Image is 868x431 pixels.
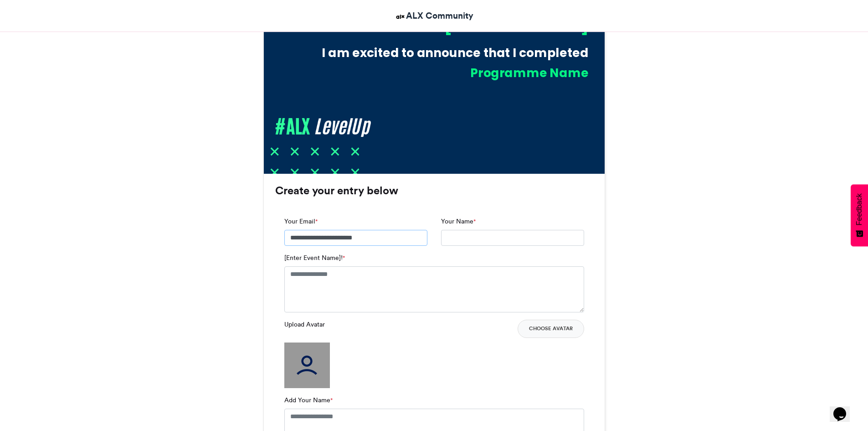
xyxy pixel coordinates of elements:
[395,9,473,22] a: ALX Community
[830,395,859,422] iframe: chat widget
[851,184,868,246] button: Feedback - Show survey
[518,320,584,338] button: Choose Avatar
[284,320,325,329] label: Upload Avatar
[395,11,406,22] img: ALX Community
[377,16,588,37] div: [YOUR NAME HERE]
[275,185,593,196] h3: Create your entry below
[313,44,588,61] div: I am excited to announce that I completed
[855,193,863,225] span: Feedback
[284,253,345,263] label: [Enter Event Name]!
[284,343,330,388] img: user_filled.png
[284,395,333,405] label: Add Your Name
[328,64,588,81] div: Programme Name
[284,217,318,226] label: Your Email
[441,217,476,226] label: Your Name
